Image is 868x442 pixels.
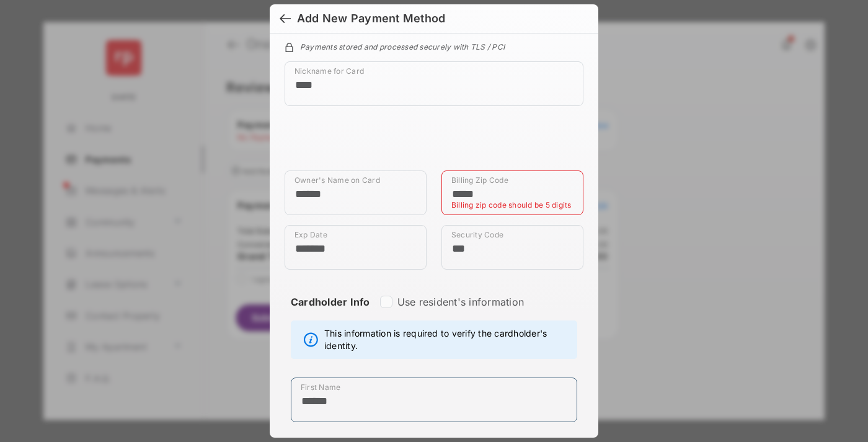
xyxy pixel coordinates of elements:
[291,296,370,330] strong: Cardholder Info
[324,327,570,352] span: This information is required to verify the cardholder's identity.
[285,40,583,51] div: Payments stored and processed securely with TLS / PCI
[285,116,583,170] iframe: Credit card field
[297,12,445,25] div: Add New Payment Method
[397,296,524,308] label: Use resident's information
